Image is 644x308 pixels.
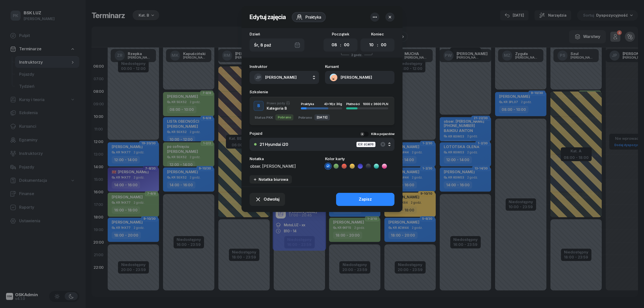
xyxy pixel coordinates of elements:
[250,13,286,21] h2: Edytuj zajęcia
[250,71,319,84] button: JP[PERSON_NAME]
[265,75,297,80] span: [PERSON_NAME]
[356,142,376,147] div: KR 6GW98
[250,138,394,151] button: 21 Hyundai i20KR 6GW98
[336,193,394,206] button: Zapisz
[371,131,394,137] div: Kilka pojazdów
[340,42,341,48] div: :
[253,177,288,182] div: Notatka biurowa
[260,142,288,146] div: 21 Hyundai i20
[264,196,279,203] span: Odwołaj
[250,175,292,184] button: Notatka biurowa
[360,131,394,137] button: Kilka pojazdów
[325,71,394,84] button: [PERSON_NAME]
[377,42,378,48] div: :
[250,193,285,206] button: Odwołaj
[359,196,372,203] div: Zapisz
[256,75,261,80] span: JP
